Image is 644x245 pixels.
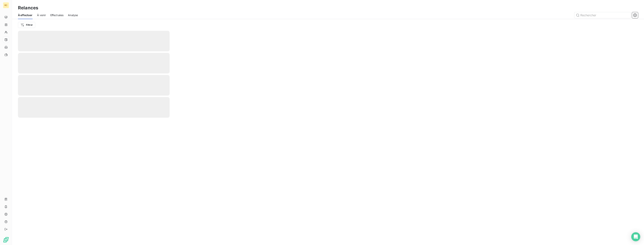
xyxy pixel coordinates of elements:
span: Analyse [68,13,78,17]
div: RC [3,2,9,8]
input: Rechercher [574,12,631,18]
div: Open Intercom Messenger [631,232,640,241]
button: Filtrer [18,22,35,28]
span: À venir [37,13,46,17]
img: Logo LeanPay [3,237,9,243]
h3: Relances [18,4,38,11]
span: Effectuées [50,13,64,17]
span: À effectuer [18,13,33,17]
